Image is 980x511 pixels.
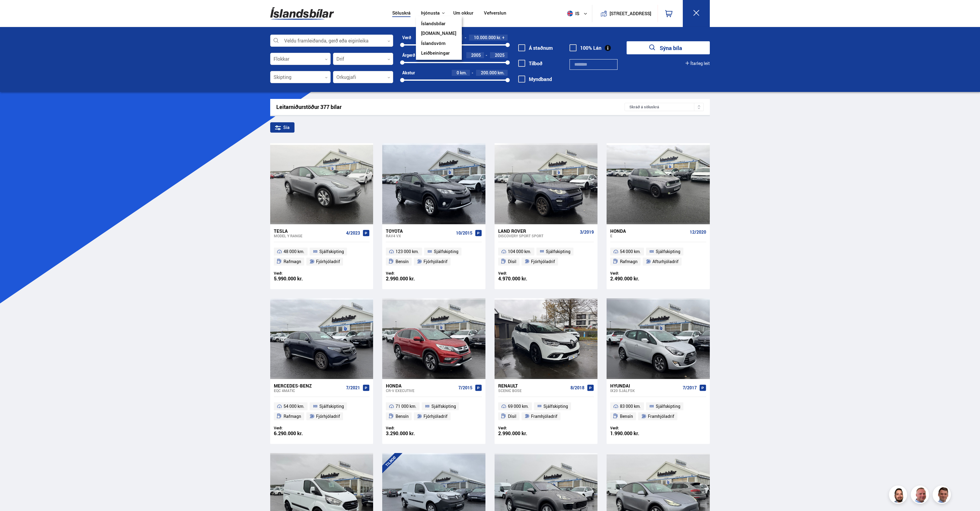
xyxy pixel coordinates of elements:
span: 7/2015 [458,385,472,390]
div: Verð: [610,426,658,430]
img: nhp88E3Fdnt1Opn2.png [890,486,908,505]
a: Honda E 12/2020 54 000 km. Sjálfskipting Rafmagn Afturhjóladrif Verð: 2.490.000 kr. [607,224,709,289]
div: 4.970.000 kr. [498,276,546,281]
img: svg+xml;base64,PHN2ZyB4bWxucz0iaHR0cDovL3d3dy53My5vcmcvMjAwMC9zdmciIHdpZHRoPSI1MTIiIGhlaWdodD0iNT... [567,11,573,16]
span: Sjálfskipting [319,403,344,410]
span: Fjórhjóladrif [424,258,447,265]
a: Íslandsbílar [421,21,445,27]
span: kr. [497,35,501,40]
span: Rafmagn [284,258,301,265]
span: Sjálfskipting [431,403,456,410]
span: Sjálfskipting [656,403,680,410]
div: Árgerð [402,53,415,58]
div: Verð [402,35,411,40]
div: E [610,234,687,238]
div: Verð: [498,271,546,276]
span: Fjórhjóladrif [316,258,340,265]
div: 2.990.000 kr. [498,431,546,436]
a: Vefverslun [484,10,506,17]
span: Dísil [508,258,516,265]
span: Bensín [396,413,409,420]
button: Þjónusta [421,10,440,16]
span: 104 000 km. [508,248,531,255]
div: Renault [498,383,568,388]
span: 200.000 [481,70,497,76]
div: Verð: [610,271,658,276]
span: 69 000 km. [508,403,529,410]
a: Toyota RAV4 VX 10/2015 123 000 km. Sjálfskipting Bensín Fjórhjóladrif Verð: 2.990.000 kr. [382,224,485,289]
div: Mercedes-Benz [274,383,344,388]
a: Um okkur [453,10,473,17]
div: Toyota [386,228,453,234]
button: Opna LiveChat spjallviðmót [5,2,23,21]
span: 12/2020 [690,230,706,235]
span: 48 000 km. [284,248,305,255]
div: EQC 4MATIC [274,388,344,393]
div: Honda [610,228,687,234]
span: Fjórhjóladrif [531,258,555,265]
label: Myndband [518,76,552,82]
div: 2.490.000 kr. [610,276,658,281]
div: 2.990.000 kr. [386,276,434,281]
span: Framhjóladrif [648,413,674,420]
div: 3.290.000 kr. [386,431,434,436]
label: Á staðnum [518,45,553,51]
span: 83 000 km. [620,403,641,410]
a: Renault Scenic BOSE 8/2018 69 000 km. Sjálfskipting Dísil Framhjóladrif Verð: 2.990.000 kr. [495,379,597,444]
div: Tesla [274,228,344,234]
span: Fjórhjóladrif [424,413,447,420]
img: G0Ugv5HjCgRt.svg [270,4,334,23]
span: Fjórhjóladrif [316,413,340,420]
a: Hyundai ix20 SJÁLFSK 7/2017 83 000 km. Sjálfskipting Bensín Framhjóladrif Verð: 1.990.000 kr. [607,379,709,444]
span: 3/2019 [580,230,594,235]
div: 5.990.000 kr. [274,276,322,281]
div: Honda [386,383,456,388]
span: Sjálfskipting [546,248,570,255]
label: Tilboð [518,61,543,66]
span: 7/2017 [683,385,697,390]
a: Mercedes-Benz EQC 4MATIC 7/2021 54 000 km. Sjálfskipting Rafmagn Fjórhjóladrif Verð: 6.290.000 kr. [270,379,373,444]
a: Honda CR-V EXECUTIVE 7/2015 71 000 km. Sjálfskipting Bensín Fjórhjóladrif Verð: 3.290.000 kr. [382,379,485,444]
span: 7/2021 [346,385,360,390]
button: Ítarleg leit [686,61,710,66]
span: 2005 [471,52,481,58]
a: [DOMAIN_NAME] [421,31,456,37]
span: Afturhjóladrif [652,258,679,265]
span: Bensín [620,413,633,420]
div: CR-V EXECUTIVE [386,388,456,393]
span: Sjálfskipting [543,403,568,410]
a: Tesla Model Y RANGE 4/2023 48 000 km. Sjálfskipting Rafmagn Fjórhjóladrif Verð: 5.990.000 kr. [270,224,373,289]
span: km. [460,70,467,75]
div: Land Rover [498,228,577,234]
a: Söluskrá [392,10,410,17]
span: Rafmagn [284,413,301,420]
div: Verð: [498,426,546,430]
div: 6.290.000 kr. [274,431,322,436]
span: 2025 [495,52,505,58]
div: Verð: [274,426,322,430]
span: Framhjóladrif [531,413,557,420]
div: Verð: [274,271,322,276]
span: 71 000 km. [396,403,417,410]
img: FbJEzSuNWCJXmdc-.webp [934,486,952,505]
span: is [565,11,580,16]
span: km. [498,70,505,75]
div: Verð: [386,426,434,430]
div: Sía [270,122,294,133]
div: RAV4 VX [386,234,453,238]
img: siFngHWaQ9KaOqBr.png [912,486,930,505]
span: 54 000 km. [284,403,305,410]
div: Scenic BOSE [498,388,568,393]
div: Leitarniðurstöður 377 bílar [276,104,624,110]
a: Íslandsvörn [421,41,446,47]
button: [STREET_ADDRESS] [612,11,649,16]
span: Sjálfskipting [656,248,680,255]
a: Land Rover Discovery Sport SPORT 3/2019 104 000 km. Sjálfskipting Dísil Fjórhjóladrif Verð: 4.970... [495,224,597,289]
div: Discovery Sport SPORT [498,234,577,238]
span: 8/2018 [570,385,584,390]
div: Verð: [386,271,434,276]
span: 0 [457,70,459,76]
a: [STREET_ADDRESS] [596,5,655,22]
button: is [565,5,592,22]
span: 54 000 km. [620,248,641,255]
